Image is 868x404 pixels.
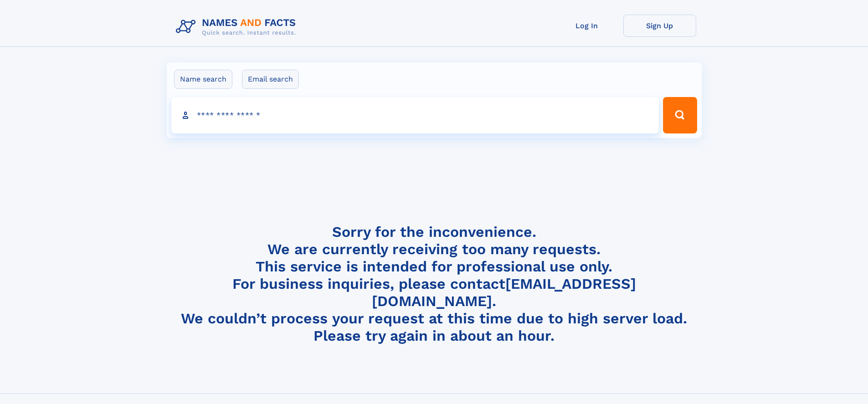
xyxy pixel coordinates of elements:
[623,15,696,37] a: Sign Up
[172,15,303,39] img: Logo Names and Facts
[174,70,232,89] label: Name search
[372,275,636,310] a: [EMAIL_ADDRESS][DOMAIN_NAME]
[242,70,299,89] label: Email search
[172,223,696,345] h4: Sorry for the inconvenience. We are currently receiving too many requests. This service is intend...
[663,97,697,133] button: Search Button
[171,97,659,133] input: search input
[550,15,623,37] a: Log In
